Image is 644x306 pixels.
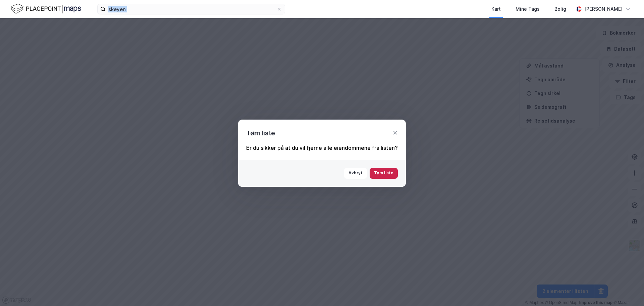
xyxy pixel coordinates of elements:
div: [PERSON_NAME] [584,5,623,13]
input: Søk på adresse, matrikkel, gårdeiere, leietakere eller personer [106,4,277,14]
iframe: Chat Widget [610,274,644,306]
button: Tøm liste [370,168,398,179]
div: Mine Tags [516,5,540,13]
div: Kart [491,5,501,13]
div: Er du sikker på at du vil fjerne alle eiendommene fra listen? [246,144,398,152]
div: Tøm liste [246,128,275,138]
img: logo.f888ab2527a4732fd821a326f86c7f29.svg [11,3,81,15]
div: Bolig [554,5,566,13]
button: Avbryt [344,168,367,179]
